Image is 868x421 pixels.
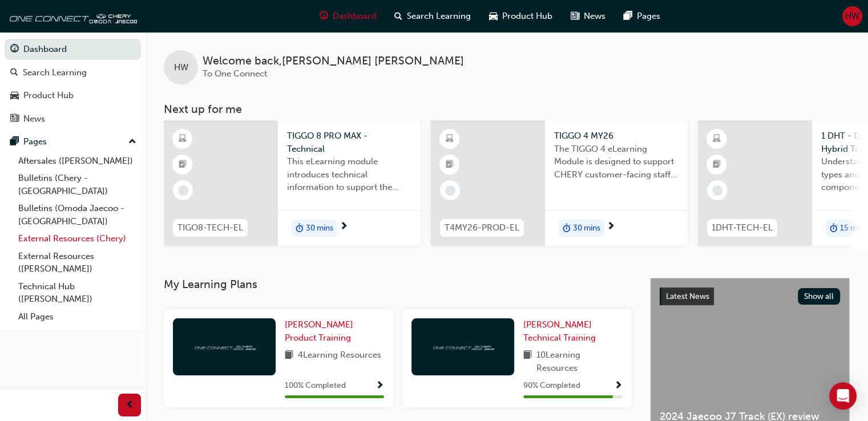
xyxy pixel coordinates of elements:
span: 15 mins [840,222,867,235]
div: News [23,112,45,126]
a: Product Hub [5,85,141,106]
span: news-icon [10,114,19,124]
span: up-icon [128,135,136,149]
button: Show Progress [614,379,623,393]
div: Pages [23,135,47,148]
span: Product Hub [502,10,552,23]
span: learningResourceType_ELEARNING-icon [713,132,721,147]
a: External Resources ([PERSON_NAME]) [14,248,141,278]
span: 30 mins [573,222,600,235]
span: duration-icon [830,221,838,236]
a: Bulletins (Chery - [GEOGRAPHIC_DATA]) [14,169,141,200]
button: Show Progress [376,379,384,393]
span: 30 mins [306,222,333,235]
span: News [584,10,605,23]
a: T4MY26-PROD-ELTIGGO 4 MY26The TIGGO 4 eLearning Module is designed to support CHERY customer-faci... [431,120,688,246]
span: guage-icon [320,9,328,23]
span: 10 Learning Resources [536,349,623,374]
span: prev-icon [126,398,134,412]
span: learningResourceType_ELEARNING-icon [179,132,187,147]
div: Open Intercom Messenger [829,382,857,410]
span: [PERSON_NAME] Product Training [285,319,353,343]
a: All Pages [14,308,141,326]
button: Show all [798,288,841,305]
span: HW [174,61,188,74]
span: 100 % Completed [285,379,346,392]
a: [PERSON_NAME] Product Training [285,318,384,344]
h3: My Learning Plans [164,278,632,291]
span: 90 % Completed [523,379,580,392]
span: Pages [637,10,660,23]
span: TIGGO 4 MY26 [554,129,679,143]
span: duration-icon [563,221,571,236]
span: learningRecordVerb_NONE-icon [712,185,722,196]
span: guage-icon [10,44,19,55]
span: HW [845,10,859,23]
a: [PERSON_NAME] Technical Training [523,318,623,344]
span: 4 Learning Resources [298,349,381,363]
span: Latest News [666,292,709,301]
span: search-icon [10,68,18,78]
a: news-iconNews [562,5,615,28]
button: Pages [5,131,141,152]
span: Show Progress [614,381,623,391]
a: Bulletins (Omoda Jaecoo - [GEOGRAPHIC_DATA]) [14,200,141,230]
span: search-icon [394,9,402,23]
span: car-icon [10,91,19,101]
a: car-iconProduct Hub [480,5,562,28]
span: The TIGGO 4 eLearning Module is designed to support CHERY customer-facing staff with the product ... [554,143,679,181]
a: Technical Hub ([PERSON_NAME]) [14,278,141,308]
span: pages-icon [624,9,632,23]
span: [PERSON_NAME] Technical Training [523,319,596,343]
a: External Resources (Chery) [14,230,141,248]
a: guage-iconDashboard [310,5,385,28]
a: Latest NewsShow all [660,288,840,306]
span: book-icon [285,349,293,363]
span: booktick-icon [179,157,187,172]
span: book-icon [523,349,532,374]
span: Search Learning [407,10,471,23]
a: Search Learning [5,62,141,83]
span: Show Progress [376,381,384,391]
div: Product Hub [23,89,74,102]
span: next-icon [340,222,348,232]
span: learningRecordVerb_NONE-icon [445,185,455,196]
img: oneconnect [193,341,256,352]
span: T4MY26-PROD-EL [445,221,519,234]
span: next-icon [607,222,615,232]
span: news-icon [571,9,579,23]
button: HW [842,6,862,26]
span: booktick-icon [446,157,454,172]
div: Search Learning [23,66,87,79]
span: pages-icon [10,137,19,147]
span: TIGGO 8 PRO MAX - Technical [287,129,411,155]
a: Aftersales ([PERSON_NAME]) [14,152,141,170]
h3: Next up for me [146,103,868,116]
span: learningResourceType_ELEARNING-icon [446,132,454,147]
img: oneconnect [431,341,494,352]
a: pages-iconPages [615,5,669,28]
span: This eLearning module introduces technical information to support the entry level knowledge requi... [287,155,411,194]
a: search-iconSearch Learning [385,5,480,28]
span: Welcome back , [PERSON_NAME] [PERSON_NAME] [203,55,464,68]
button: DashboardSearch LearningProduct HubNews [5,37,141,131]
span: Dashboard [333,10,376,23]
a: News [5,108,141,129]
span: booktick-icon [713,157,721,172]
span: TIGO8-TECH-EL [177,221,243,234]
span: 1DHT-TECH-EL [712,221,773,234]
span: duration-icon [296,221,304,236]
span: learningRecordVerb_NONE-icon [178,185,188,196]
span: car-icon [489,9,498,23]
span: To One Connect [203,68,267,79]
a: TIGO8-TECH-ELTIGGO 8 PRO MAX - TechnicalThis eLearning module introduces technical information to... [164,120,421,246]
a: Dashboard [5,39,141,60]
img: oneconnect [6,5,137,27]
